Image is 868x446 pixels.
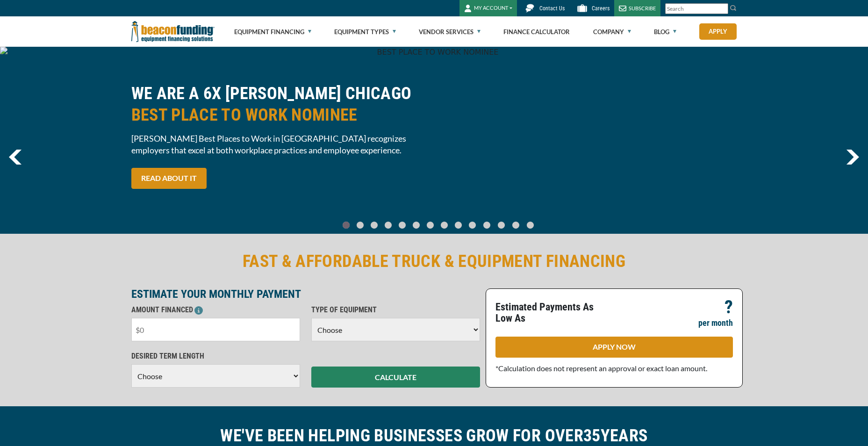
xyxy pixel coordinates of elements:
a: Equipment Types [334,17,396,47]
a: Go To Slide 7 [439,221,450,229]
p: Estimated Payments As Low As [495,302,609,324]
a: Equipment Financing [234,17,311,47]
a: Go To Slide 0 [341,221,352,229]
a: Go To Slide 3 [383,221,394,229]
p: DESIRED TERM LENGTH [131,351,300,362]
img: Right Navigator [846,150,859,165]
input: $0 [131,318,300,341]
img: Search [730,4,737,12]
a: previous [9,150,22,165]
p: per month [698,317,733,329]
a: Go To Slide 5 [411,221,422,229]
a: Go To Slide 6 [425,221,436,229]
a: Go To Slide 2 [369,221,380,229]
span: 35 [583,426,601,446]
span: Contact Us [539,5,565,12]
span: [PERSON_NAME] Best Places to Work in [GEOGRAPHIC_DATA] recognizes employers that excel at both wo... [131,133,429,156]
a: next [846,150,859,165]
input: Search [665,3,728,14]
a: Company [593,17,631,47]
a: Go To Slide 10 [481,221,493,229]
span: Careers [592,5,610,12]
a: APPLY NOW [495,337,733,358]
span: *Calculation does not represent an approval or exact loan amount. [495,364,707,373]
a: Apply [699,23,737,40]
h2: FAST & AFFORDABLE TRUCK & EQUIPMENT FINANCING [131,251,737,272]
a: Go To Slide 4 [397,221,408,229]
img: Beacon Funding Corporation logo [131,16,215,47]
p: AMOUNT FINANCED [131,304,300,316]
a: Clear search text [718,5,726,13]
p: TYPE OF EQUIPMENT [311,304,480,316]
a: Go To Slide 1 [355,221,366,229]
a: Go To Slide 13 [524,221,536,229]
a: Blog [654,17,676,47]
img: Left Navigator [9,150,22,165]
button: CALCULATE [311,367,480,388]
a: Vendor Services [419,17,481,47]
a: Finance Calculator [503,17,570,47]
h2: WE ARE A 6X [PERSON_NAME] CHICAGO [131,83,429,126]
a: Go To Slide 12 [510,221,522,229]
p: ? [725,302,733,313]
p: ESTIMATE YOUR MONTHLY PAYMENT [131,288,480,300]
a: READ ABOUT IT [131,168,207,189]
a: Go To Slide 9 [467,221,478,229]
span: BEST PLACE TO WORK NOMINEE [131,104,429,126]
a: Go To Slide 8 [453,221,464,229]
a: Go To Slide 11 [495,221,507,229]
